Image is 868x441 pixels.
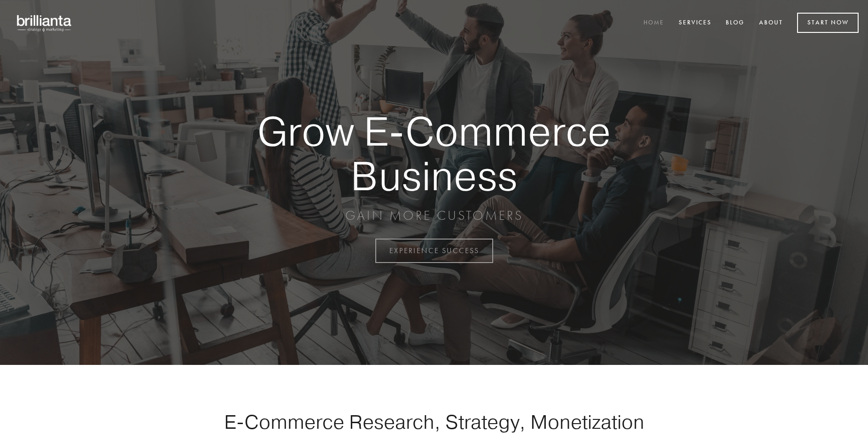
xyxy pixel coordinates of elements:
a: Start Now [797,13,859,33]
a: Home [637,15,670,31]
p: GAIN MORE CUSTOMERS [225,207,643,224]
a: Blog [720,15,751,31]
a: About [753,15,789,31]
a: Services [673,15,718,31]
h1: E-Commerce Research, Strategy, Monetization [194,410,674,433]
a: EXPERIENCE SUCCESS [375,239,493,263]
img: brillianta - research, strategy, marketing [9,9,80,37]
strong: Grow E-Commerce Business [225,109,643,198]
